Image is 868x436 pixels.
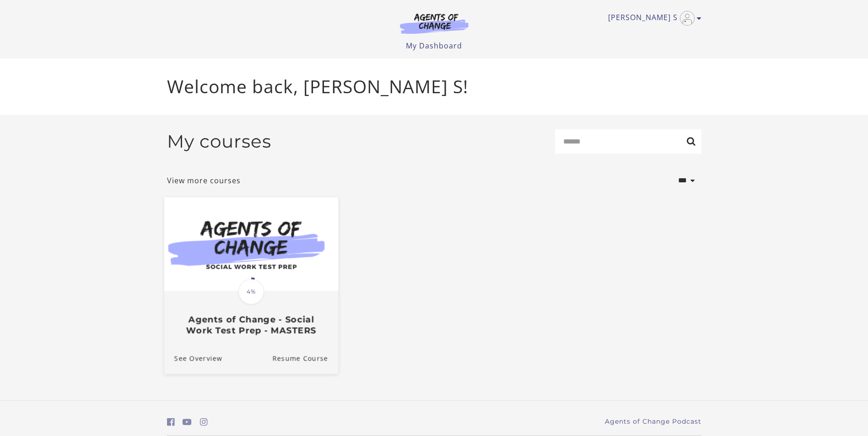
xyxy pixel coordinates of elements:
p: Welcome back, [PERSON_NAME] S! [167,73,701,100]
a: https://www.instagram.com/agentsofchangeprep/ (Open in a new window) [200,415,208,429]
a: View more courses [167,175,241,186]
span: 4% [238,279,264,304]
i: https://www.instagram.com/agentsofchangeprep/ (Open in a new window) [200,418,208,426]
a: Agents of Change Podcast [605,417,701,426]
h3: Agents of Change - Social Work Test Prep - MASTERS [174,314,328,335]
a: My Dashboard [406,41,462,51]
h2: My courses [167,131,271,152]
a: Agents of Change - Social Work Test Prep - MASTERS: See Overview [164,343,222,374]
img: Agents of Change Logo [390,13,478,34]
i: https://www.youtube.com/c/AgentsofChangeTestPrepbyMeaganMitchell (Open in a new window) [183,418,192,426]
a: https://www.youtube.com/c/AgentsofChangeTestPrepbyMeaganMitchell (Open in a new window) [183,415,192,429]
a: Toggle menu [608,11,697,26]
a: Agents of Change - Social Work Test Prep - MASTERS: Resume Course [272,343,338,374]
i: https://www.facebook.com/groups/aswbtestprep (Open in a new window) [167,418,175,426]
a: https://www.facebook.com/groups/aswbtestprep (Open in a new window) [167,415,175,429]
